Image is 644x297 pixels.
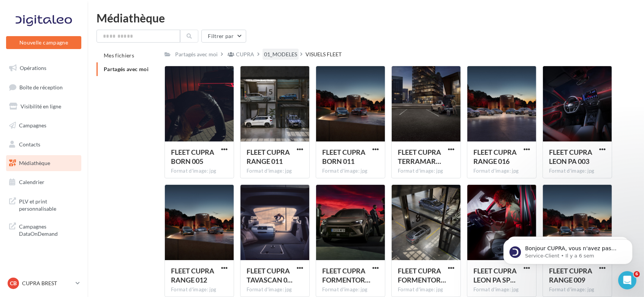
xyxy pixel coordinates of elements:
a: Campagnes DataOnDemand [5,218,83,241]
div: Format d'image: jpg [473,168,530,175]
div: Format d'image: jpg [473,286,530,293]
div: VISUELS FLEET [305,51,342,58]
div: : L'affichage des fichiers se fait uniquement dans les contextes d'édition compatibles. Une image... [12,32,140,61]
textarea: Envoyer un message... [6,223,146,236]
span: Campagnes DataOnDemand [19,221,78,238]
a: CB CUPRA BREST [6,276,81,291]
div: Notre équipe vous recontactera au plus vite pour vous apporter une réponse. [12,166,119,181]
button: go back [5,3,19,17]
span: FLEET CUPRA BORN 011 [322,148,366,165]
div: CUPRA [236,51,254,58]
span: Calendrier [19,179,44,185]
div: je peux avoir un conseiller en vrai [49,110,140,118]
div: Partagés avec moi [175,51,218,58]
button: Filtrer par [201,30,246,43]
div: Votre demande a été transmise à notre service client à l’adresse . [12,133,119,162]
iframe: Intercom notifications message [492,223,644,276]
span: FLEET CUPRA RANGE 016 [473,148,517,165]
span: FLEET CUPRA FORMENTOR PA 004 [322,267,370,284]
iframe: Intercom live chat [618,271,636,289]
span: FLEET CUPRA LEON PA SP 001 [473,267,517,284]
a: Source reference 9275472: [126,55,132,61]
img: Profile image for Service-Client [22,4,34,16]
a: Médiathèque [5,155,83,171]
div: Service Client Digitaleo dit… [6,128,146,248]
span: FLEET CUPRA RANGE 012 [171,267,214,284]
div: je peux avoir un conseiller en vrai [43,105,146,122]
div: Pour toute information complémentaire, vous pouvez également nous joindre par téléphone au . [12,185,119,215]
a: [EMAIL_ADDRESS][DOMAIN_NAME] [12,148,85,162]
div: Format d'image: jpg [247,168,303,175]
span: FLEET CUPRA TERRAMAR 004 [398,148,441,165]
a: Opérations [5,60,83,76]
span: Opérations [20,65,46,71]
button: Sélectionneur de fichier gif [24,239,30,245]
button: Télécharger la pièce jointe [36,239,42,245]
div: Format d'image: jpg [549,168,606,175]
span: FLEET CUPRA FORMENTOR 001 [398,267,446,284]
span: Médiathèque [19,160,50,166]
div: Pouvez-vous vérifier si les images du dossier Formentor respectent les formats requis et si une p... [12,65,140,95]
a: Source reference 9254142: [122,21,128,27]
span: CB [10,280,17,287]
span: Boîte de réception [19,84,63,90]
div: Format d'image: jpg [398,168,454,175]
button: Nouvelle campagne [6,36,81,49]
div: Fermer [133,3,147,17]
div: Format d'image: jpg [322,286,379,293]
a: Visibilité en ligne [5,98,83,114]
div: Merci [12,219,119,226]
span: Partagés avec moi [104,66,149,72]
div: Format d'image: jpg [549,286,606,293]
span: Contacts [19,141,40,147]
span: Campagnes [19,122,46,129]
div: Format d'image: jpg [247,286,303,293]
div: Format d'image: jpg [171,286,228,293]
span: Visibilité en ligne [21,103,61,110]
span: 6 [634,271,640,277]
button: Sélectionneur d’emoji [12,239,18,245]
div: Votre demande a été transmise à notre service client à l’adresse[EMAIL_ADDRESS][DOMAIN_NAME].Notr... [6,128,125,231]
a: Boîte de réception [5,79,83,95]
span: PLV et print personnalisable [19,196,78,213]
a: Calendrier [5,174,83,190]
p: CUPRA BREST [22,280,73,287]
div: 01_MODELES [264,51,297,58]
a: PLV et print personnalisable [5,193,83,216]
h1: Digitaleo [37,7,64,13]
button: Accueil [119,3,133,17]
a: Campagnes [5,118,83,133]
span: FLEET CUPRA RANGE 011 [247,148,290,165]
span: FLEET CUPRA LEON PA 003 [549,148,592,165]
span: FLEET CUPRA BORN 005 [171,148,214,165]
b: Contraintes techniques [12,32,82,38]
span: FLEET CUPRA TAVASCAN 005 [247,267,293,284]
a: Contacts [5,137,83,152]
div: Médiathèque [97,12,635,24]
div: Format d'image: jpg [171,168,228,175]
b: 02 30 07 43 80 [19,208,63,214]
div: Format d'image: jpg [322,168,379,175]
span: Mes fichiers [104,52,134,59]
button: Envoyer un message… [130,236,142,248]
div: Format d'image: jpg [398,286,454,293]
div: CUPRA dit… [6,105,146,128]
